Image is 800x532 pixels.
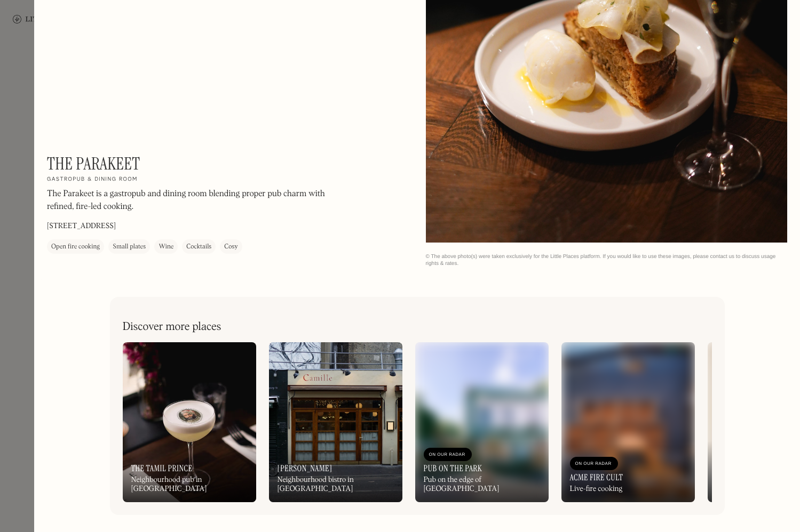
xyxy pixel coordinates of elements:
[575,458,613,469] div: On Our Radar
[570,472,623,482] h3: Acme Fire Cult
[186,242,211,253] div: Cocktails
[47,176,138,184] h2: Gastropub & dining room
[47,188,335,214] p: The Parakeet is a gastropub and dining room blending proper pub charm with refined, fire-led cook...
[131,475,248,494] div: Neighbourhood pub in [GEOGRAPHIC_DATA]
[429,449,466,460] div: On Our Radar
[570,485,623,494] div: Live-fire cooking
[561,342,695,502] a: On Our RadarAcme Fire CultLive-fire cooking
[123,320,221,334] h2: Discover more places
[47,154,140,174] h1: The Parakeet
[224,242,237,253] div: Cosy
[47,221,116,232] p: [STREET_ADDRESS]
[51,242,100,253] div: Open fire cooking
[415,342,549,502] a: On Our RadarPub On The ParkPub on the edge of [GEOGRAPHIC_DATA]
[269,342,402,502] a: [PERSON_NAME]Neighbourhood bistro in [GEOGRAPHIC_DATA]
[424,475,540,494] div: Pub on the edge of [GEOGRAPHIC_DATA]
[278,475,394,494] div: Neighbourhood bistro in [GEOGRAPHIC_DATA]
[278,463,332,473] h3: [PERSON_NAME]
[426,253,788,267] div: © The above photo(s) were taken exclusively for the Little Places platform. If you would like to ...
[131,463,193,473] h3: The Tamil Prince
[113,242,146,253] div: Small plates
[424,463,482,473] h3: Pub On The Park
[123,342,256,502] a: The Tamil PrinceNeighbourhood pub in [GEOGRAPHIC_DATA]
[159,242,173,253] div: Wine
